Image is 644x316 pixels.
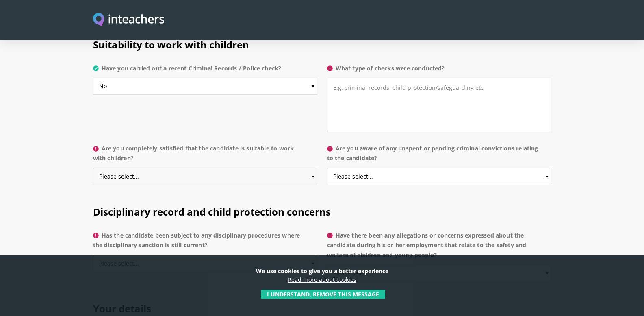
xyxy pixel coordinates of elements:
[93,231,317,255] label: Has the candidate been subject to any disciplinary procedures where the disciplinary sanction is ...
[93,63,317,78] label: Have you carried out a recent Criminal Records / Police check?
[93,144,317,168] label: Are you completely satisfied that the candidate is suitable to work with children?
[93,13,165,27] img: Inteachers
[93,38,249,51] span: Suitability to work with children
[256,267,388,275] strong: We use cookies to give you a better experience
[261,290,385,299] button: I understand, remove this message
[327,63,551,78] label: What type of checks were conducted?
[93,205,331,218] span: Disciplinary record and child protection concerns
[327,144,551,168] label: Are you aware of any unspent or pending criminal convictions relating to the candidate?
[93,13,165,27] a: Visit this site's homepage
[327,231,551,265] label: Have there been any allegations or concerns expressed about the candidate during his or her emplo...
[288,276,356,283] a: Read more about cookies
